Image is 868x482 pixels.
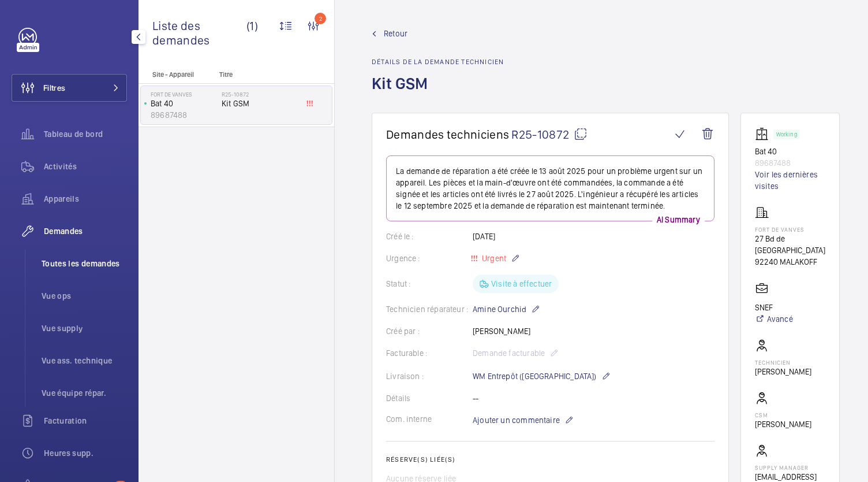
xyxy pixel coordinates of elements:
[384,28,407,39] span: Retour
[755,313,793,325] a: Avancé
[151,109,217,121] p: 89687488
[44,415,127,427] span: Facturation
[755,127,773,141] img: elevator.svg
[776,132,797,136] p: Working
[222,91,298,98] h2: R25-10872
[222,98,298,109] span: Kit GSM
[755,302,793,313] p: SNEF
[755,157,825,169] p: 89687488
[652,214,705,225] p: AI Summary
[372,58,504,66] h2: Détails de la demande technicien
[396,165,705,212] p: La demande de réparation a été créée le 13 août 2025 pour un problème urgent sur un appareil. Les...
[42,387,127,399] span: Vue équipe répar.
[473,369,611,383] p: WM Entrepôt ([GEOGRAPHIC_DATA])
[219,71,295,79] p: Titre
[755,418,811,430] p: [PERSON_NAME]
[151,98,217,109] p: Bat 40
[755,464,825,471] p: Supply manager
[386,455,714,464] h2: Réserve(s) liée(s)
[755,233,825,256] p: 27 Bd de [GEOGRAPHIC_DATA]
[511,127,588,142] span: R25-10872
[152,18,246,47] span: Liste des demandes
[139,71,215,79] p: Site - Appareil
[755,226,825,233] p: Fort de vanves
[151,91,217,98] p: Fort de vanves
[42,355,127,366] span: Vue ass. technique
[44,128,127,140] span: Tableau de bord
[755,146,825,157] p: Bat 40
[755,411,811,418] p: CSM
[42,322,127,334] span: Vue supply
[473,302,540,316] p: Amine Ourchid
[12,74,127,102] button: Filtres
[44,447,127,459] span: Heures supp.
[755,169,825,192] a: Voir les dernières visites
[42,290,127,302] span: Vue ops
[372,73,504,113] h1: Kit GSM
[43,82,65,94] span: Filtres
[473,414,560,426] span: Ajouter un commentaire
[44,225,127,237] span: Demandes
[44,161,127,172] span: Activités
[755,359,811,366] p: Technicien
[755,256,825,268] p: 92240 MALAKOFF
[386,127,509,142] span: Demandes techniciens
[42,258,127,269] span: Toutes les demandes
[755,366,811,377] p: [PERSON_NAME]
[44,193,127,205] span: Appareils
[480,254,506,263] span: Urgent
